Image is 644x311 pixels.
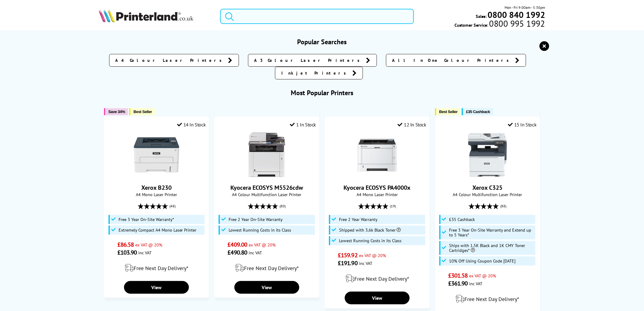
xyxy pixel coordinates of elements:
a: Kyocera ECOSYS PA4000x [344,184,411,192]
span: A4 Mono Laser Printer [328,192,426,197]
span: Best Seller [439,109,458,114]
div: modal_delivery [438,290,537,307]
a: 0800 840 1992 [487,12,545,18]
b: 0800 840 1992 [488,9,545,20]
div: 12 In Stock [398,122,426,128]
span: Mon - Fri 9:00am - 5:30pm [505,5,545,10]
a: View [345,292,410,304]
a: A3 Colour Laser Printers [248,54,377,67]
span: (80) [280,200,286,212]
input: Search product or brand [220,9,414,24]
span: (48) [169,200,176,212]
span: A4 Mono Laser Printer [107,192,206,197]
button: Best Seller [435,108,461,115]
a: Xerox B230 [134,173,179,179]
span: Inkjet Printers [281,70,349,76]
span: £86.58 [117,241,134,249]
a: All In One Colour Printers [386,54,526,67]
span: Lowest Running Costs in its Class [339,238,401,243]
span: Free 3 Year On-Site Warranty* [119,217,174,222]
img: Kyocera ECOSYS M5526cdw [244,132,290,178]
span: ex VAT @ 20% [469,273,496,279]
a: Inkjet Printers [275,67,363,79]
h3: Popular Searches [99,38,545,46]
span: £490.80 [228,249,247,256]
span: A3 Colour Laser Printers [254,57,363,63]
span: (19) [390,200,396,212]
a: Xerox C325 [472,184,502,192]
span: £159.92 [338,251,357,259]
span: Lowest Running Costs in its Class [229,228,291,232]
a: Printerland Logo [99,9,213,24]
a: Xerox C325 [465,173,510,179]
span: A4 Colour Multifunction Laser Printer [218,192,316,197]
button: Best Seller [129,108,155,115]
span: All In One Colour Printers [392,57,512,63]
div: modal_delivery [218,259,316,276]
span: A4 Colour Multifunction Laser Printer [438,192,537,197]
a: View [124,281,189,294]
div: modal_delivery [107,259,206,276]
span: Ships with 1.5K Black and 1K CMY Toner Cartridges* [449,243,534,253]
a: Xerox B230 [141,184,172,192]
span: inc VAT [139,250,152,256]
div: 14 In Stock [177,122,206,128]
span: Sales: [476,13,487,19]
span: 0800 995 1992 [488,21,545,26]
img: Xerox C325 [465,132,510,178]
a: A4 Colour Laser Printers [109,54,239,67]
img: Printerland Logo [99,9,193,22]
a: Kyocera ECOSYS M5526cdw [231,184,303,192]
img: Kyocera ECOSYS PA4000x [354,132,400,178]
span: Customer Service: [455,21,545,28]
span: ex VAT @ 20% [249,242,276,248]
div: modal_delivery [328,270,426,287]
span: Free 2 Year Warranty [339,217,377,222]
a: View [234,281,299,294]
span: £35 Cashback [449,217,475,222]
span: £191.90 [338,259,357,267]
span: Best Seller [133,109,152,114]
button: Save 34% [104,108,128,115]
span: Free 2 Year On-Site Warranty [229,217,283,222]
span: 10% Off Using Coupon Code [DATE] [449,259,516,263]
span: ex VAT @ 20% [135,242,162,248]
span: (88) [500,200,506,212]
span: inc VAT [469,281,483,286]
span: ex VAT @ 20% [359,252,386,258]
span: inc VAT [249,250,262,256]
span: Extremely Compact A4 Mono Laser Printer [119,228,197,232]
img: Xerox B230 [134,132,179,178]
a: Kyocera ECOSYS M5526cdw [244,173,290,179]
button: £35 Cashback [462,108,493,115]
span: £103.90 [117,249,137,256]
a: Kyocera ECOSYS PA4000x [354,173,400,179]
span: Shipped with 3.6k Black Toner [339,228,401,232]
span: £409.00 [228,241,247,249]
span: Free 3 Year On-Site Warranty and Extend up to 5 Years* [449,228,534,237]
h3: Most Popular Printers [99,89,545,97]
span: Save 34% [108,109,125,114]
span: inc VAT [359,260,372,266]
span: £35 Cashback [466,109,490,114]
span: A4 Colour Laser Printers [116,57,225,63]
span: £361.90 [448,279,468,287]
span: £301.58 [448,272,468,279]
div: 15 In Stock [508,122,536,128]
div: 1 In Stock [290,122,316,128]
